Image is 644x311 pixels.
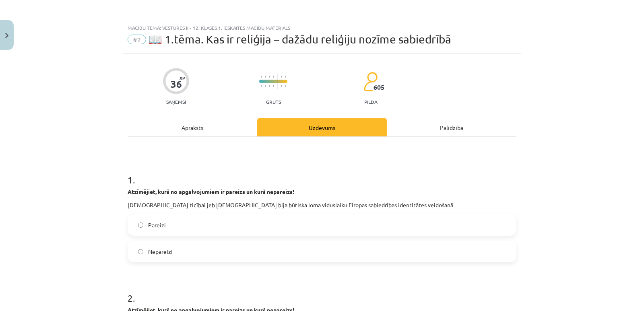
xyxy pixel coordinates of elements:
strong: Atzīmējiet, kurš no apgalvojumiem ir pareizs un kurš nepareizs! [128,188,294,195]
img: icon-short-line-57e1e144782c952c97e751825c79c345078a6d821885a25fce030b3d8c18986b.svg [285,76,286,78]
img: icon-short-line-57e1e144782c952c97e751825c79c345078a6d821885a25fce030b3d8c18986b.svg [269,85,270,87]
img: icon-short-line-57e1e144782c952c97e751825c79c345078a6d821885a25fce030b3d8c18986b.svg [269,76,270,78]
span: Pareizi [148,221,166,229]
img: icon-short-line-57e1e144782c952c97e751825c79c345078a6d821885a25fce030b3d8c18986b.svg [273,76,274,78]
div: 36 [171,78,182,90]
div: Mācību tēma: Vēstures ii - 12. klases 1. ieskaites mācību materiāls [128,25,516,31]
h1: 2 . [128,278,516,303]
h1: 1 . [128,160,516,185]
img: students-c634bb4e5e11cddfef0936a35e636f08e4e9abd3cc4e673bd6f9a4125e45ecb1.svg [363,72,378,92]
span: #2 [128,35,146,44]
img: icon-short-line-57e1e144782c952c97e751825c79c345078a6d821885a25fce030b3d8c18986b.svg [265,76,266,78]
span: 605 [374,84,384,91]
p: pilda [364,99,377,105]
input: Nepareizi [138,249,143,254]
div: Apraksts [128,118,257,136]
span: XP [180,76,185,80]
img: icon-long-line-d9ea69661e0d244f92f715978eff75569469978d946b2353a9bb055b3ed8787d.svg [277,74,278,89]
img: icon-short-line-57e1e144782c952c97e751825c79c345078a6d821885a25fce030b3d8c18986b.svg [281,76,282,78]
img: icon-short-line-57e1e144782c952c97e751825c79c345078a6d821885a25fce030b3d8c18986b.svg [261,85,262,87]
p: [DEMOGRAPHIC_DATA] ticībai jeb [DEMOGRAPHIC_DATA] bija būtiska loma viduslaiku Eiropas sabiedrība... [128,201,516,209]
img: icon-short-line-57e1e144782c952c97e751825c79c345078a6d821885a25fce030b3d8c18986b.svg [265,85,266,87]
span: Nepareizi [148,247,173,256]
p: Saņemsi [163,99,189,105]
div: Uzdevums [257,118,387,136]
img: icon-close-lesson-0947bae3869378f0d4975bcd49f059093ad1ed9edebbc8119c70593378902aed.svg [5,33,8,38]
p: Grūts [266,99,281,105]
img: icon-short-line-57e1e144782c952c97e751825c79c345078a6d821885a25fce030b3d8c18986b.svg [281,85,282,87]
div: Palīdzība [387,118,516,136]
input: Pareizi [138,222,143,228]
img: icon-short-line-57e1e144782c952c97e751825c79c345078a6d821885a25fce030b3d8c18986b.svg [285,85,286,87]
span: 📖 1.tēma. Kas ir reliģija – dažādu reliģiju nozīme sabiedrībā [148,33,451,46]
img: icon-short-line-57e1e144782c952c97e751825c79c345078a6d821885a25fce030b3d8c18986b.svg [261,76,262,78]
img: icon-short-line-57e1e144782c952c97e751825c79c345078a6d821885a25fce030b3d8c18986b.svg [273,85,274,87]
